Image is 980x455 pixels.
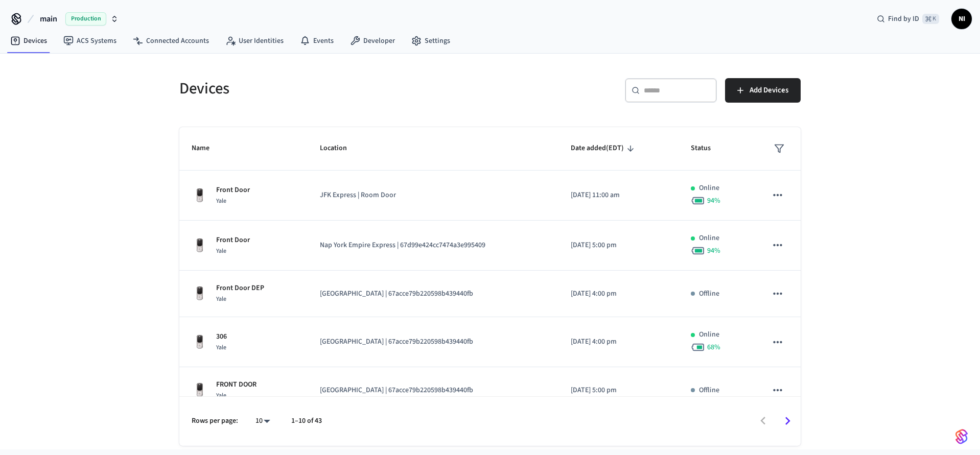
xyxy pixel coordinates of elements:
[216,379,256,390] p: FRONT DOOR
[55,32,125,50] a: ACS Systems
[320,240,546,251] p: Nap York Empire Express | 67d99e424cc7474a3e995409
[922,14,939,24] span: ⌘ K
[571,337,666,347] p: [DATE] 4:00 pm
[571,289,666,299] p: [DATE] 4:00 pm
[192,140,223,156] span: Name
[951,9,972,29] button: NI
[217,32,292,50] a: User Identities
[192,187,208,204] img: Yale Assure Touchscreen Wifi Smart Lock, Satin Nickel, Front
[192,285,208,302] img: Yale Assure Touchscreen Wifi Smart Lock, Satin Nickel, Front
[955,428,968,445] img: SeamLogoGradient.69752ec5.svg
[125,32,217,50] a: Connected Accounts
[571,190,666,201] p: [DATE] 11:00 am
[869,10,947,28] div: Find by ID⌘ K
[216,283,264,294] p: Front Door DEP
[691,140,724,156] span: Status
[320,337,546,347] p: [GEOGRAPHIC_DATA] | 67acce79b220598b439440fb
[707,196,720,206] span: 94 %
[699,329,719,340] p: Online
[888,14,919,24] span: Find by ID
[192,334,208,350] img: Yale Assure Touchscreen Wifi Smart Lock, Satin Nickel, Front
[216,295,226,303] span: Yale
[320,385,546,396] p: [GEOGRAPHIC_DATA] | 67acce79b220598b439440fb
[699,385,719,396] p: Offline
[320,190,546,201] p: JFK Express | Room Door
[179,78,484,99] h5: Devices
[952,10,971,28] span: NI
[2,32,55,50] a: Devices
[571,240,666,251] p: [DATE] 5:00 pm
[192,237,208,254] img: Yale Assure Touchscreen Wifi Smart Lock, Satin Nickel, Front
[776,409,800,433] button: Go to next page
[707,246,720,256] span: 94 %
[216,331,227,342] p: 306
[216,197,226,205] span: Yale
[707,342,720,352] span: 68 %
[750,84,788,97] span: Add Devices
[192,382,208,398] img: Yale Assure Touchscreen Wifi Smart Lock, Satin Nickel, Front
[699,233,719,244] p: Online
[342,32,403,50] a: Developer
[699,183,719,194] p: Online
[320,289,546,299] p: [GEOGRAPHIC_DATA] | 67acce79b220598b439440fb
[571,385,666,396] p: [DATE] 5:00 pm
[216,343,226,352] span: Yale
[250,414,275,428] div: 10
[320,140,360,156] span: Location
[292,32,342,50] a: Events
[216,391,226,400] span: Yale
[216,247,226,255] span: Yale
[192,416,238,426] p: Rows per page:
[699,289,719,299] p: Offline
[725,78,801,103] button: Add Devices
[403,32,458,50] a: Settings
[291,416,322,426] p: 1–10 of 43
[65,12,106,26] span: Production
[216,185,250,196] p: Front Door
[40,13,57,25] span: main
[571,140,637,156] span: Date added(EDT)
[216,235,250,246] p: Front Door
